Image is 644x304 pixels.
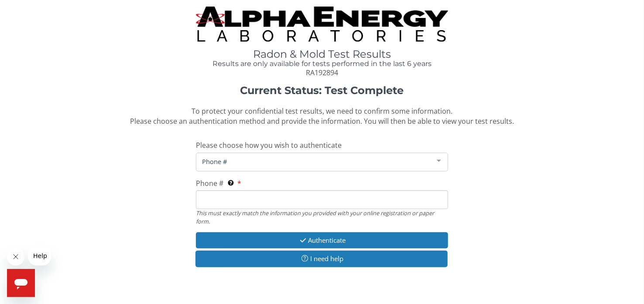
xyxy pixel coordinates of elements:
[28,246,51,266] iframe: Message from company
[196,7,448,42] img: TightCrop.jpg
[240,84,404,97] strong: Current Status: Test Complete
[195,251,448,267] button: I need help
[196,140,342,150] span: Please choose how you wish to authenticate
[7,248,24,266] iframe: Close message
[196,49,448,60] h1: Radon & Mold Test Results
[306,68,338,77] span: RA192894
[196,232,448,248] button: Authenticate
[130,106,514,126] span: To protect your confidential test results, we need to confirm some information. Please choose an ...
[196,60,448,68] h4: Results are only available for tests performed in the last 6 years
[196,178,223,188] span: Phone #
[200,157,430,166] span: Phone #
[7,269,35,297] iframe: Button to launch messaging window
[196,209,448,225] div: This must exactly match the information you provided with your online registration or paper form.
